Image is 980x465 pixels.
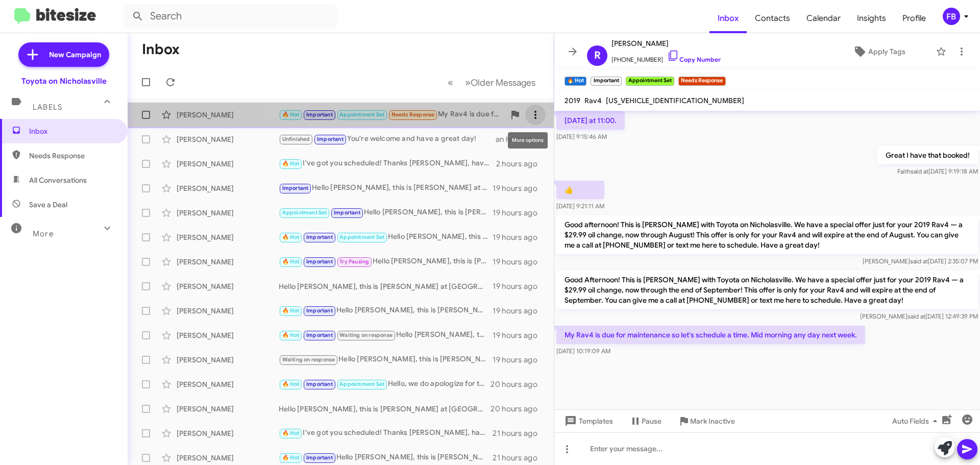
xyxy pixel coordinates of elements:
[892,412,941,430] span: Auto Fields
[496,159,546,169] div: 2 hours ago
[279,109,505,120] div: My Rav4 is due for maintenance so let's schedule a time. Mid morning any day next week.
[556,326,865,344] p: My Rav4 is due for maintenance so let's schedule a time. Mid morning any day next week.
[282,136,310,142] span: Unfinished
[897,167,978,175] span: Faith [DATE] 9:19:18 AM
[29,200,67,210] span: Save a Deal
[910,257,928,265] span: said at
[611,50,721,65] span: [PHONE_NUMBER]
[459,72,542,93] button: Next
[493,257,546,267] div: 19 hours ago
[448,76,453,89] span: «
[678,77,725,86] small: Needs Response
[33,229,54,238] span: More
[565,96,580,105] span: 2019
[177,208,279,218] div: [PERSON_NAME]
[339,234,384,240] span: Appointment Set
[621,412,670,430] button: Pause
[279,427,493,439] div: I've got you scheduled! Thanks [PERSON_NAME], have a great day!
[177,379,279,389] div: [PERSON_NAME]
[279,404,491,414] div: Hello [PERSON_NAME], this is [PERSON_NAME] at [GEOGRAPHIC_DATA] on [GEOGRAPHIC_DATA]. It's been a...
[282,430,300,436] span: 🔥 Hot
[747,4,798,33] a: Contacts
[908,312,925,320] span: said at
[142,41,180,58] h1: Inbox
[334,209,360,216] span: Important
[339,381,384,387] span: Appointment Set
[177,428,279,438] div: [PERSON_NAME]
[282,332,300,338] span: 🔥 Hot
[282,185,309,191] span: Important
[177,306,279,316] div: [PERSON_NAME]
[798,4,849,33] span: Calendar
[33,103,62,112] span: Labels
[894,4,934,33] a: Profile
[282,209,327,216] span: Appointment Set
[279,256,493,267] div: Hello [PERSON_NAME], this is [PERSON_NAME] at [GEOGRAPHIC_DATA] on [GEOGRAPHIC_DATA]. It's been a...
[642,412,661,430] span: Pause
[877,146,978,164] p: Great I have that booked!
[306,332,333,338] span: Important
[177,281,279,291] div: [PERSON_NAME]
[279,452,493,463] div: Hello [PERSON_NAME], this is [PERSON_NAME] at [GEOGRAPHIC_DATA] on [GEOGRAPHIC_DATA]. It's been a...
[667,56,721,63] a: Copy Number
[29,126,116,136] span: Inbox
[493,281,546,291] div: 19 hours ago
[391,111,435,118] span: Needs Response
[282,234,300,240] span: 🔥 Hot
[177,134,279,144] div: [PERSON_NAME]
[591,77,621,86] small: Important
[493,330,546,340] div: 19 hours ago
[562,412,613,430] span: Templates
[282,356,335,363] span: Waiting on response
[493,306,546,316] div: 19 hours ago
[556,111,625,130] p: [DATE] at 11:00.
[442,72,459,93] button: Previous
[493,232,546,242] div: 19 hours ago
[279,378,491,390] div: Hello, we do apologize for the message. Thanks for letting us know, we will update our records! H...
[863,257,978,265] span: [PERSON_NAME] [DATE] 2:35:07 PM
[279,329,493,341] div: Hello [PERSON_NAME], this is [PERSON_NAME] at [GEOGRAPHIC_DATA] on [GEOGRAPHIC_DATA]. It's been a...
[690,412,735,430] span: Mark Inactive
[279,158,496,169] div: I've got you scheduled! Thanks [PERSON_NAME], have a great day!
[282,160,300,167] span: 🔥 Hot
[606,96,744,105] span: [US_VEHICLE_IDENTIFICATION_NUMBER]
[18,42,109,67] a: New Campaign
[491,379,546,389] div: 20 hours ago
[493,208,546,218] div: 19 hours ago
[565,77,586,86] small: 🔥 Hot
[306,307,333,314] span: Important
[279,133,496,145] div: You're welcome and have a great day!
[849,4,894,33] a: Insights
[556,271,978,309] p: Good Afternoon! This is [PERSON_NAME] with Toyota on Nicholasville. We have a special offer just ...
[709,4,747,33] a: Inbox
[306,381,333,387] span: Important
[493,453,546,463] div: 21 hours ago
[49,50,101,60] span: New Campaign
[177,257,279,267] div: [PERSON_NAME]
[594,47,601,64] span: R
[124,4,338,29] input: Search
[177,355,279,365] div: [PERSON_NAME]
[339,111,384,118] span: Appointment Set
[279,182,493,194] div: Hello [PERSON_NAME], this is [PERSON_NAME] at [GEOGRAPHIC_DATA] on [GEOGRAPHIC_DATA]. It's been a...
[29,151,116,161] span: Needs Response
[868,42,905,61] span: Apply Tags
[556,202,604,210] span: [DATE] 9:21:11 AM
[282,307,300,314] span: 🔥 Hot
[177,110,279,120] div: [PERSON_NAME]
[556,133,607,140] span: [DATE] 9:15:46 AM
[465,76,471,89] span: »
[282,258,300,265] span: 🔥 Hot
[554,412,621,430] button: Templates
[279,207,493,218] div: Hello [PERSON_NAME], this is [PERSON_NAME] at [GEOGRAPHIC_DATA] on [GEOGRAPHIC_DATA]. It's been a...
[177,183,279,193] div: [PERSON_NAME]
[670,412,743,430] button: Mark Inactive
[21,76,107,86] div: Toyota on Nicholasville
[556,181,604,199] p: 👍
[493,355,546,365] div: 19 hours ago
[177,453,279,463] div: [PERSON_NAME]
[29,175,87,185] span: All Conversations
